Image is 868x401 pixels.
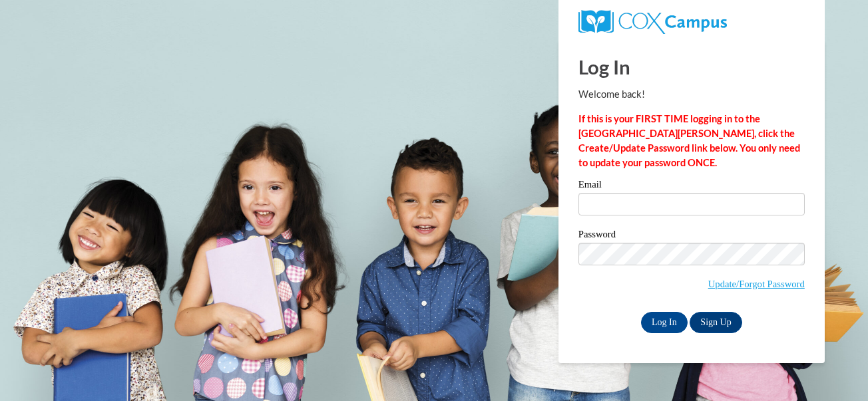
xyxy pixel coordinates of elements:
label: Password [578,229,805,243]
strong: If this is your FIRST TIME logging in to the [GEOGRAPHIC_DATA][PERSON_NAME], click the Create/Upd... [578,113,800,168]
a: Update/Forgot Password [708,279,805,289]
h1: Log In [578,53,805,80]
a: Sign Up [690,312,742,333]
img: COX Campus [578,10,727,34]
a: COX Campus [578,15,727,27]
input: Log In [641,312,688,333]
label: Email [578,180,805,193]
p: Welcome back! [578,87,805,102]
